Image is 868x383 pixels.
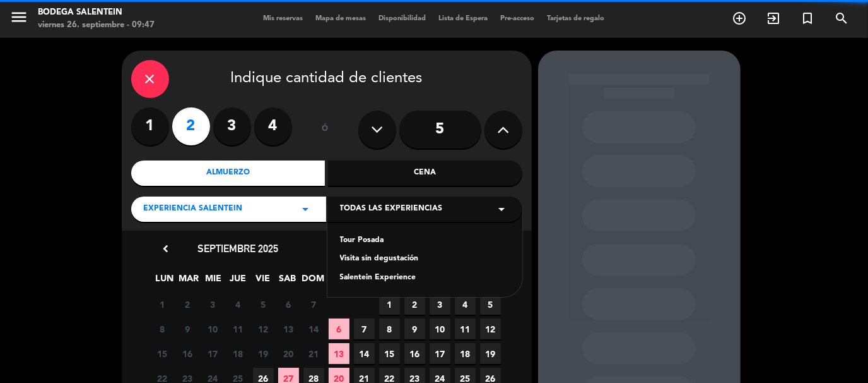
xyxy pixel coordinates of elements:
[152,319,173,339] span: 8
[480,294,501,315] span: 5
[202,294,223,315] span: 3
[455,343,476,364] span: 18
[213,107,251,145] label: 3
[430,294,450,315] span: 3
[732,11,747,26] i: add_circle_outline
[252,271,273,292] span: VIE
[131,107,169,145] label: 1
[495,202,510,217] i: arrow_drop_down
[228,343,249,364] span: 18
[379,294,400,315] span: 1
[310,15,373,22] span: Mapa de mesas
[277,271,298,292] span: SAB
[278,343,299,364] span: 20
[766,11,781,26] i: exit_to_app
[172,107,210,145] label: 2
[354,343,375,364] span: 14
[203,271,224,292] span: MIE
[131,161,325,186] div: Almuerzo
[202,343,223,364] span: 17
[9,8,28,31] button: menu
[160,242,173,255] i: chevron_left
[834,11,849,26] i: search
[177,319,198,339] span: 9
[430,319,450,339] span: 10
[298,202,314,217] i: arrow_drop_down
[480,343,501,364] span: 19
[303,319,324,339] span: 14
[455,319,476,339] span: 11
[143,71,158,87] i: close
[303,294,324,315] span: 7
[340,272,510,284] div: Salentein Experience
[541,15,611,22] span: Tarjetas de regalo
[38,6,155,19] div: Bodega Salentein
[228,294,249,315] span: 4
[404,294,425,315] span: 2
[800,11,815,26] i: turned_in_not
[495,15,541,22] span: Pre-acceso
[329,343,349,364] span: 13
[404,319,425,339] span: 9
[198,242,279,255] span: septiembre 2025
[202,319,223,339] span: 10
[179,271,199,292] span: MAR
[328,161,522,186] div: Cena
[278,294,299,315] span: 6
[354,319,375,339] span: 7
[177,294,198,315] span: 2
[303,343,324,364] span: 21
[433,15,495,22] span: Lista de Espera
[329,319,349,339] span: 6
[430,343,450,364] span: 17
[177,343,198,364] span: 16
[253,294,274,315] span: 5
[253,343,274,364] span: 19
[379,319,400,339] span: 8
[254,107,292,145] label: 4
[404,343,425,364] span: 16
[379,343,400,364] span: 15
[373,15,433,22] span: Disponibilidad
[154,271,175,292] span: LUN
[228,319,249,339] span: 11
[257,15,310,22] span: Mis reservas
[152,294,173,315] span: 1
[228,271,249,292] span: JUE
[340,234,510,247] div: Tour Posada
[340,203,443,216] span: Todas las experiencias
[38,19,155,32] div: viernes 26. septiembre - 09:47
[340,253,510,265] div: Visita sin degustación
[480,319,501,339] span: 12
[131,60,522,98] div: Indique cantidad de clientes
[253,319,274,339] span: 12
[305,107,346,152] div: ó
[144,203,243,216] span: Experiencia Salentein
[302,271,322,292] span: DOM
[278,319,299,339] span: 13
[9,8,28,27] i: menu
[455,294,476,315] span: 4
[152,343,173,364] span: 15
